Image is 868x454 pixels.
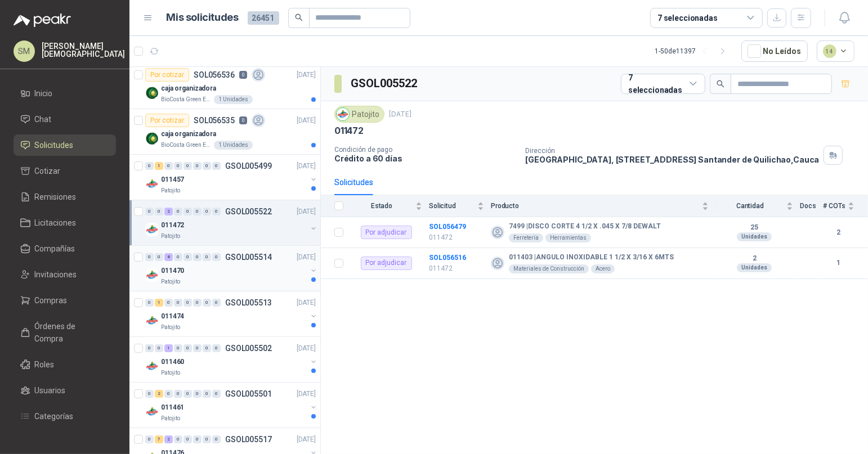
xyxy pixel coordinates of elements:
[823,227,854,238] b: 2
[297,343,316,354] p: [DATE]
[164,253,173,261] div: 8
[35,294,68,307] span: Compras
[715,254,793,263] b: 2
[184,390,192,398] div: 0
[297,161,316,172] p: [DATE]
[14,380,116,401] a: Usuarios
[239,116,247,124] p: 0
[295,14,303,21] span: search
[14,186,116,208] a: Remisiones
[334,146,516,154] p: Condición de pago
[509,233,543,242] div: Ferretería
[145,405,159,419] img: Company Logo
[145,390,154,398] div: 0
[145,208,154,215] div: 0
[14,406,116,427] a: Categorías
[174,435,182,443] div: 0
[225,344,272,352] p: GSOL005502
[297,298,316,308] p: [DATE]
[184,344,192,352] div: 0
[14,290,116,311] a: Compras
[741,41,808,62] button: No Leídos
[155,162,163,170] div: 1
[14,83,116,104] a: Inicio
[155,344,163,352] div: 0
[351,75,419,92] h3: GSOL005522
[14,212,116,233] a: Licitaciones
[161,323,180,332] p: Patojito
[737,263,772,272] div: Unidades
[491,195,715,217] th: Producto
[145,159,318,195] a: 0 1 0 0 0 0 0 0 GSOL005499[DATE] Company Logo011457Patojito
[225,253,272,261] p: GSOL005514
[361,226,412,239] div: Por adjudicar
[297,434,316,445] p: [DATE]
[823,195,868,217] th: # COTs
[145,387,318,423] a: 0 2 0 0 0 0 0 0 GSOL005501[DATE] Company Logo011461Patojito
[193,162,202,170] div: 0
[212,253,221,261] div: 0
[715,195,800,217] th: Cantidad
[823,258,854,268] b: 1
[14,238,116,259] a: Compañías
[155,208,163,215] div: 0
[35,217,77,229] span: Licitaciones
[194,116,235,124] p: SOL056535
[429,223,466,231] a: SOL056479
[429,263,484,274] p: 011472
[297,389,316,399] p: [DATE]
[655,42,732,60] div: 1 - 50 de 11397
[800,195,823,217] th: Docs
[203,390,211,398] div: 0
[35,113,52,125] span: Chat
[155,390,163,398] div: 2
[184,299,192,307] div: 0
[193,299,202,307] div: 0
[161,95,212,104] p: BioCosta Green Energy S.A.S
[174,299,182,307] div: 0
[297,115,316,126] p: [DATE]
[164,435,173,443] div: 2
[161,311,184,322] p: 011474
[184,162,192,170] div: 0
[715,223,793,232] b: 25
[212,162,221,170] div: 0
[350,202,413,210] span: Estado
[155,299,163,307] div: 1
[14,41,35,62] div: SM
[145,223,159,236] img: Company Logo
[155,253,163,261] div: 0
[214,95,253,104] div: 1 Unidades
[145,253,154,261] div: 0
[14,109,116,130] a: Chat
[164,299,173,307] div: 0
[657,12,718,24] div: 7 seleccionadas
[145,205,318,241] a: 0 0 2 0 0 0 0 0 GSOL005522[DATE] Company Logo011472Patojito
[429,232,484,243] p: 011472
[184,435,192,443] div: 0
[628,71,685,96] div: 7 seleccionadas
[14,14,71,27] img: Logo peakr
[161,174,184,185] p: 011457
[193,344,202,352] div: 0
[337,108,349,120] img: Company Logo
[203,253,211,261] div: 0
[509,264,589,273] div: Materiales de Construcción
[248,11,279,25] span: 26451
[212,299,221,307] div: 0
[161,141,212,150] p: BioCosta Green Energy S.A.S
[14,354,116,375] a: Roles
[591,264,615,273] div: Acero
[129,109,320,155] a: Por cotizarSOL0565350[DATE] Company Logocaja organizadoraBioCosta Green Energy S.A.S1 Unidades
[193,390,202,398] div: 0
[145,177,159,191] img: Company Logo
[203,344,211,352] div: 0
[174,390,182,398] div: 0
[817,41,855,62] button: 14
[161,277,180,286] p: Patojito
[225,435,272,443] p: GSOL005517
[203,299,211,307] div: 0
[145,86,159,100] img: Company Logo
[35,87,53,100] span: Inicio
